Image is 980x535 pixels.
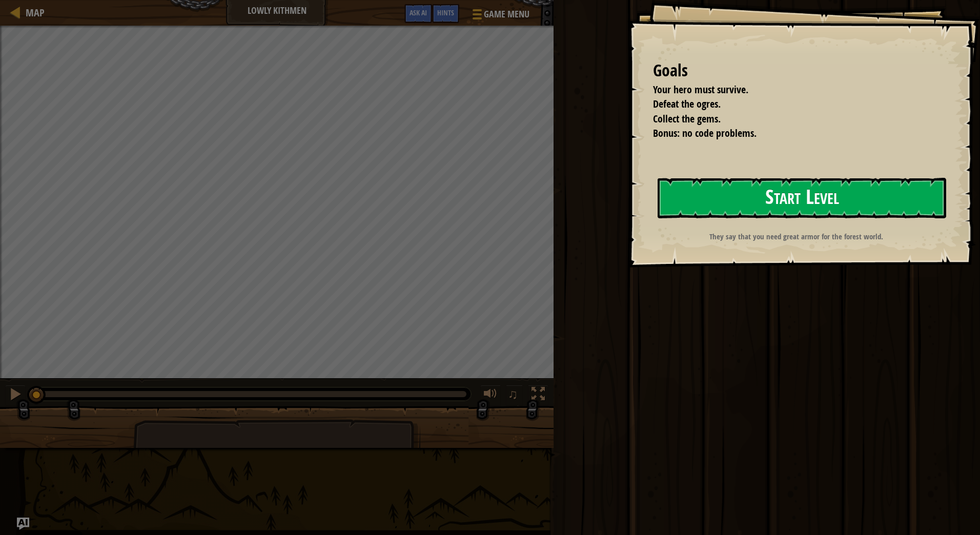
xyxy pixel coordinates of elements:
[640,126,942,141] li: Bonus: no code problems.
[484,8,529,21] span: Game Menu
[410,8,427,17] span: Ask AI
[506,385,523,406] button: ♫
[640,83,942,97] li: Your hero must survive.
[640,97,942,112] li: Defeat the ogres.
[653,83,748,96] span: Your hero must survive.
[508,386,518,402] span: ♫
[437,8,454,17] span: Hints
[17,518,29,530] button: Ask AI
[653,112,721,126] span: Collect the gems.
[5,385,26,406] button: Ctrl + P: Pause
[21,6,45,19] a: Map
[528,385,548,406] button: Toggle fullscreen
[464,4,536,28] button: Game Menu
[653,126,757,140] span: Bonus: no code problems.
[480,385,501,406] button: Adjust volume
[26,6,45,19] span: Map
[652,231,941,242] p: They say that you need great armor for the forest world.
[640,112,942,127] li: Collect the gems.
[404,4,432,23] button: Ask AI
[653,97,721,111] span: Defeat the ogres.
[653,59,944,83] div: Goals
[658,178,946,218] button: Start Level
